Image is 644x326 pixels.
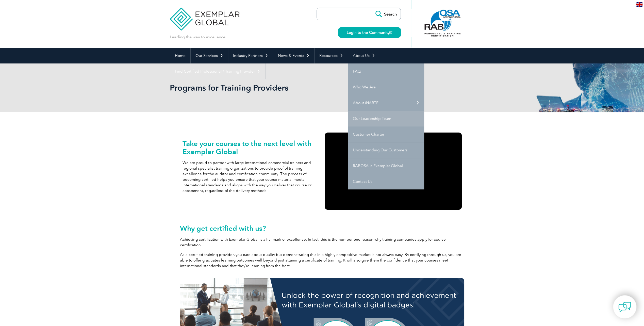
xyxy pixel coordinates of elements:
[191,48,228,63] a: Our Services
[348,142,424,158] a: Understanding Our Customers
[180,224,464,232] h2: Why get certified with us?
[183,160,320,193] p: We are proud to partner with large international commercial trainers and regional specialist trai...
[170,34,225,40] p: Leading the way to excellence
[315,48,348,63] a: Resources
[338,27,401,38] a: Login to the Community
[348,63,424,79] a: FAQ
[389,31,392,34] img: open_square.png
[348,79,424,95] a: Who We Are
[180,237,464,248] p: Achieving certification with Exemplar Global is a hallmark of excellence. In fact, this is the nu...
[618,301,631,313] img: contact-chat.png
[373,8,401,20] input: Search
[183,139,320,156] h2: Take your courses to the next level with Exemplar Global
[348,48,380,63] a: About Us
[348,111,424,126] a: Our Leadership Team
[170,63,265,79] a: Find Certified Professional / Training Provider
[228,48,273,63] a: Industry Partners
[180,252,464,269] p: As a certified training provider, you care about quality but demonstrating this in a highly compe...
[348,174,424,189] a: Contact Us
[170,48,190,63] a: Home
[170,84,383,92] h2: Programs for Training Providers
[273,48,314,63] a: News & Events
[348,126,424,142] a: Customer Charter
[348,158,424,174] a: RABQSA is Exemplar Global
[348,95,424,111] a: About iNARTE
[636,2,642,7] img: en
